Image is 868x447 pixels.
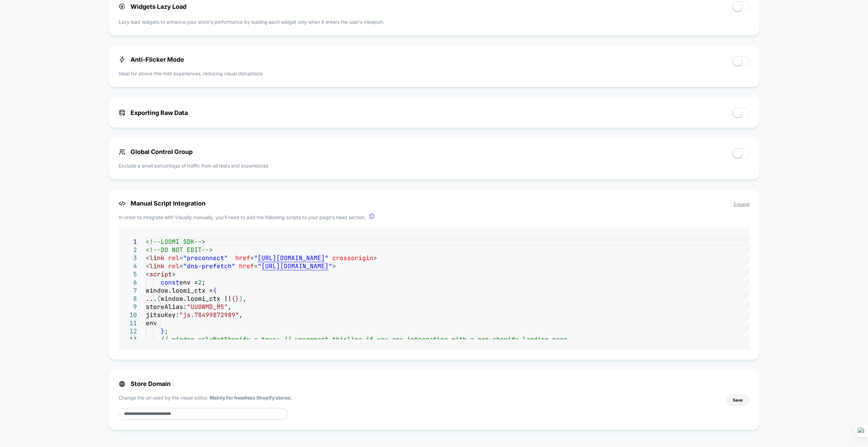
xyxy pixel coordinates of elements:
[119,162,268,169] p: Exclude a small percentage of traffic from all tests and experiences
[734,201,749,207] span: Expand
[119,56,184,63] span: Anti-Flicker Mode
[119,70,262,77] p: Ideal for above-the-fold experiences, reducing visual disruptions
[119,380,171,387] span: Store Domain
[119,3,186,10] span: Widgets Lazy Load
[119,18,749,25] p: Lazy load widgets to enhance your store's performance by loading each widget only when it enters ...
[119,394,292,401] p: Change the url used by the visual editor.
[119,109,188,116] span: Exporting Raw Data
[726,394,749,406] button: Save
[119,148,193,155] span: Global Control Group
[119,200,749,207] span: Manual Script Integration
[119,214,749,221] p: In order to integrate with Visually manually, you'll need to add the following scripts to your pa...
[210,395,292,401] strong: Mainly for headless Shopify stores.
